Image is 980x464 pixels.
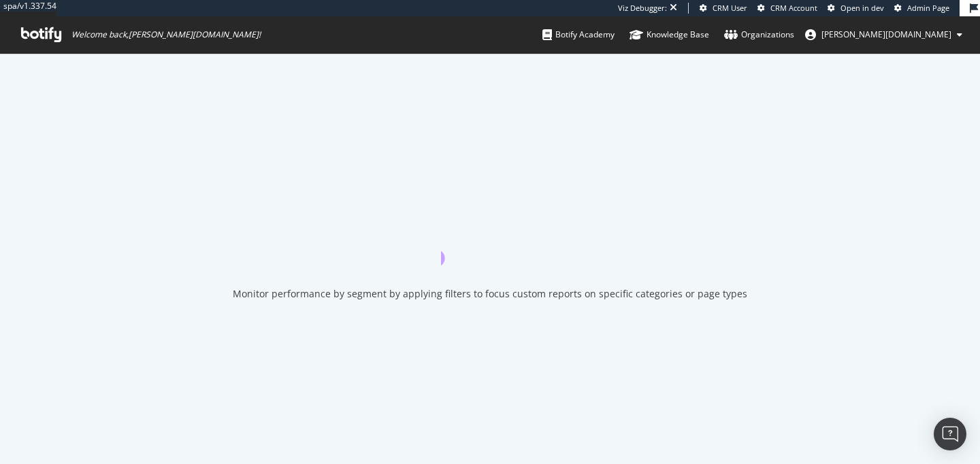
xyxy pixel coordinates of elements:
span: Welcome back, [PERSON_NAME][DOMAIN_NAME] ! [71,29,261,40]
a: Admin Page [894,3,949,14]
a: Knowledge Base [630,16,709,53]
div: Organizations [724,28,794,42]
a: CRM User [700,3,747,14]
a: Organizations [724,16,794,53]
a: Open in dev [828,3,884,14]
span: CRM User [713,3,747,13]
div: Open Intercom Messenger [934,418,966,450]
span: Open in dev [840,3,884,13]
div: animation [441,216,539,265]
a: CRM Account [757,3,817,14]
a: Botify Academy [542,16,615,53]
div: Viz Debugger: [618,3,667,14]
span: Admin Page [907,3,949,13]
div: Knowledge Base [630,28,709,42]
button: [PERSON_NAME][DOMAIN_NAME] [794,24,973,46]
div: Monitor performance by segment by applying filters to focus custom reports on specific categories... [233,287,747,301]
span: jenny.ren [821,29,951,40]
div: Botify Academy [542,28,615,42]
span: CRM Account [770,3,817,13]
